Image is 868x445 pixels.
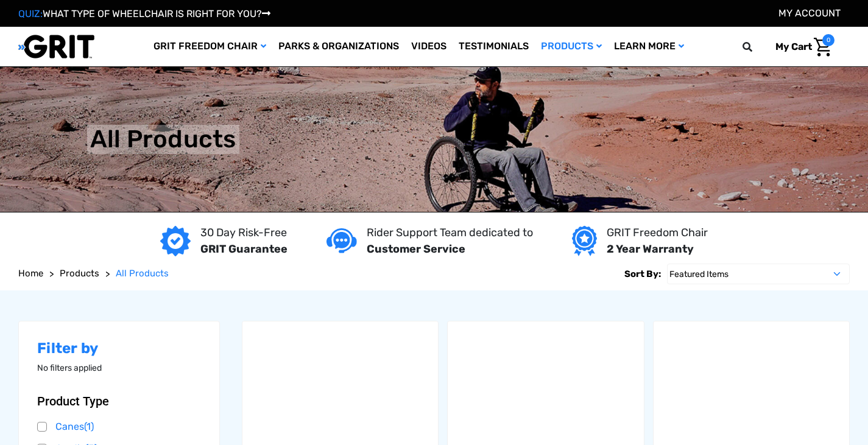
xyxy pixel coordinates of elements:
[18,267,43,281] a: Home
[18,8,270,19] a: QUIZ:WHAT TYPE OF WHEELCHAIR IS RIGHT FOR YOU?
[822,34,834,46] span: 0
[116,267,169,281] a: All Products
[766,34,834,60] a: Cart with 0 items
[607,242,694,256] strong: 2 Year Warranty
[535,27,608,66] a: Products
[37,418,201,436] a: Canes(1)
[37,394,201,408] button: Toggle Product Type filter section
[326,228,357,253] img: Customer service
[272,27,405,66] a: Parks & Organizations
[84,421,94,432] span: (1)
[37,394,109,408] span: Product Type
[200,242,288,256] strong: GRIT Guarantee
[37,340,201,357] h2: Filter by
[160,226,191,256] img: GRIT Guarantee
[367,242,465,256] strong: Customer Service
[18,8,43,19] span: QUIZ:
[624,264,661,284] label: Sort By:
[405,27,453,66] a: Videos
[18,34,94,59] img: GRIT All-Terrain Wheelchair and Mobility Equipment
[608,27,690,66] a: Learn More
[775,41,812,52] span: My Cart
[778,7,841,19] a: Account
[90,125,236,154] h1: All Products
[200,225,288,241] p: 30 Day Risk-Free
[147,27,272,66] a: GRIT Freedom Chair
[37,362,201,374] p: No filters applied
[748,34,766,60] input: Search
[60,268,99,279] span: Products
[607,225,708,241] p: GRIT Freedom Chair
[18,268,43,279] span: Home
[453,27,535,66] a: Testimonials
[814,38,831,57] img: Cart
[60,267,99,281] a: Products
[116,268,169,279] span: All Products
[572,226,597,256] img: Year warranty
[367,225,533,241] p: Rider Support Team dedicated to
